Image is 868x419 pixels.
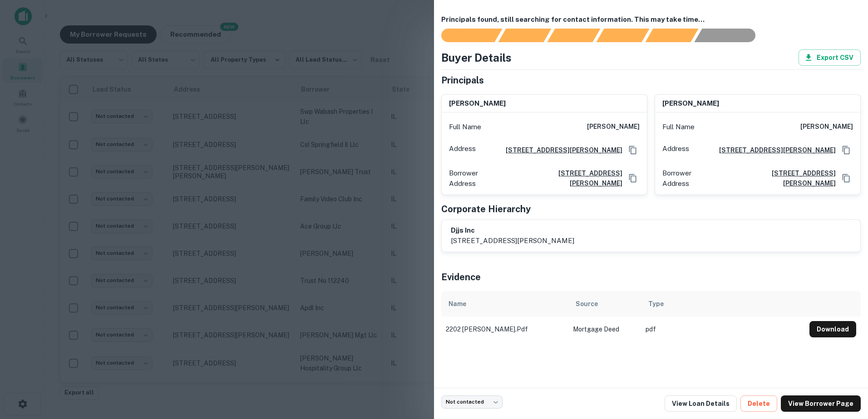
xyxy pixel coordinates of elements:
p: Address [449,143,476,157]
h6: [PERSON_NAME] [449,98,506,109]
button: Export CSV [799,49,861,66]
div: scrollable content [441,291,861,342]
p: Full Name [662,122,695,132]
div: Not contacted [441,395,503,409]
button: Download [809,321,856,337]
button: Copy Address [839,171,853,185]
h6: Principals found, still searching for contact information. This may take time... [441,15,861,25]
p: Full Name [449,122,481,132]
div: Principals found, AI now looking for contact information... [596,29,649,42]
h6: djjs inc [451,225,574,236]
a: View Loan Details [665,395,737,412]
div: Type [648,298,664,309]
p: Borrower Address [662,168,716,189]
td: 2202 [PERSON_NAME].pdf [441,317,568,342]
div: Name [449,298,466,309]
h5: Evidence [441,270,481,284]
p: [STREET_ADDRESS][PERSON_NAME] [451,235,574,246]
h6: [PERSON_NAME] [662,98,719,109]
button: Copy Address [626,171,640,185]
a: [STREET_ADDRESS][PERSON_NAME] [498,145,622,155]
td: pdf [641,317,805,342]
a: [STREET_ADDRESS][PERSON_NAME] [507,168,622,188]
div: AI fulfillment process complete. [695,29,766,42]
button: Copy Address [626,143,640,157]
h4: Buyer Details [441,49,512,66]
div: Your request is received and processing... [498,29,551,42]
div: Sending borrower request to AI... [430,29,498,42]
p: Address [662,143,689,157]
h6: [PERSON_NAME] [800,122,853,132]
button: Copy Address [839,143,853,157]
div: Principals found, still searching for contact information. This may take time... [645,29,698,42]
td: Mortgage Deed [568,317,641,342]
p: Borrower Address [449,168,503,189]
th: Type [641,291,805,317]
th: Source [568,291,641,317]
button: Delete [740,395,777,412]
iframe: Chat Widget [823,346,868,390]
a: View Borrower Page [781,395,861,412]
div: Documents found, AI parsing details... [547,29,600,42]
div: Source [576,298,598,309]
h5: Principals [441,73,484,87]
a: [STREET_ADDRESS][PERSON_NAME] [712,145,836,155]
h5: Corporate Hierarchy [441,202,531,216]
a: [STREET_ADDRESS][PERSON_NAME] [720,168,836,188]
h6: [PERSON_NAME] [587,122,640,132]
th: Name [441,291,568,317]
